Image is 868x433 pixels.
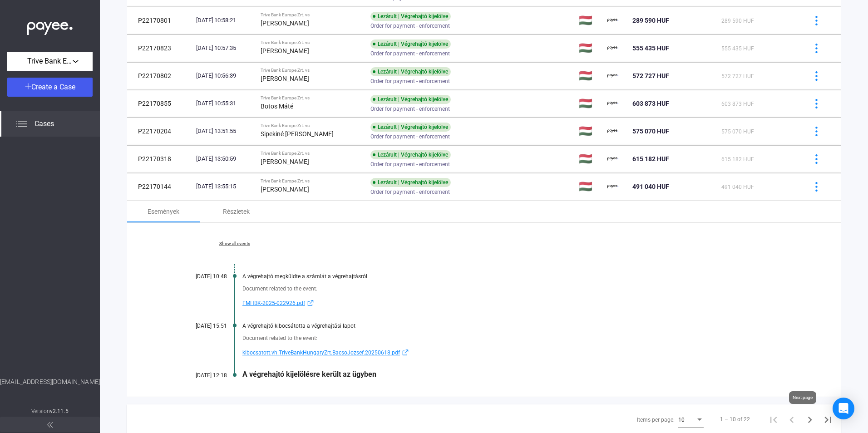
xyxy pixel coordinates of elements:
img: more-blue [812,182,821,192]
div: A végrehajtó megküldte a számlát a végrehajtásról [242,273,795,280]
div: Trive Bank Europe Zrt. vs [261,178,363,184]
span: 603 873 HUF [721,101,754,107]
button: Create a Case [7,78,93,97]
mat-select: Items per page: [678,414,704,425]
td: P22170802 [127,62,192,89]
strong: [PERSON_NAME] [261,158,309,165]
strong: Sipekiné [PERSON_NAME] [261,130,334,138]
div: Lezárult | Végrehajtó kijelölve [370,95,451,104]
span: Order for payment - enforcement [370,103,450,114]
td: P22170204 [127,118,192,145]
img: payee-logo [607,153,618,164]
span: kibocsatott.vh.TriveBankHungaryZrt.BacsoJozsef.20250618.pdf [242,347,400,358]
img: more-blue [812,154,821,164]
td: P22170823 [127,34,192,62]
div: Trive Bank Europe Zrt. vs [261,151,363,156]
div: [DATE] 10:56:39 [196,71,253,80]
div: [DATE] 10:55:31 [196,99,253,108]
button: Previous page [783,410,801,428]
span: Order for payment - enforcement [370,20,450,31]
div: Lezárult | Végrehajtó kijelölve [370,39,451,49]
div: A végrehajtó kibocsátotta a végrehajtási lapot [242,323,795,329]
span: 491 040 HUF [721,184,754,190]
div: Lezárult | Végrehajtó kijelölve [370,123,451,132]
img: external-link-blue [305,300,316,306]
span: 289 590 HUF [632,17,669,24]
span: 572 727 HUF [721,73,754,79]
td: 🇭🇺 [575,90,604,117]
div: Trive Bank Europe Zrt. vs [261,123,363,128]
button: more-blue [807,39,826,58]
div: 1 – 10 of 22 [720,414,750,425]
div: [DATE] 15:51 [173,323,227,329]
img: payee-logo [607,15,618,26]
span: Create a Case [31,83,75,91]
img: payee-logo [607,181,618,192]
div: Trive Bank Europe Zrt. vs [261,68,363,73]
span: 575 070 HUF [632,128,669,135]
span: 491 040 HUF [632,183,669,190]
button: more-blue [807,149,826,168]
strong: v2.11.5 [50,408,69,414]
div: Lezárult | Végrehajtó kijelölve [370,67,451,76]
img: payee-logo [607,126,618,137]
span: 555 435 HUF [632,44,669,52]
div: Document related to the event: [242,284,795,293]
div: [DATE] 13:50:59 [196,154,253,163]
button: Last page [819,410,837,428]
span: Order for payment - enforcement [370,48,450,59]
img: more-blue [812,71,821,81]
div: Részletek [223,206,250,217]
a: FMHBK-2025-022926.pdfexternal-link-blue [242,298,795,309]
td: P22170318 [127,145,192,172]
button: First page [764,410,783,428]
button: more-blue [807,94,826,113]
div: Open Intercom Messenger [833,398,854,419]
img: more-blue [812,44,821,53]
div: Trive Bank Europe Zrt. vs [261,12,363,18]
div: A végrehajtó kijelölésre került az ügyben [242,370,795,379]
td: 🇭🇺 [575,62,604,89]
span: 555 435 HUF [721,45,754,52]
img: white-payee-white-dot.svg [27,17,73,35]
span: Order for payment - enforcement [370,159,450,170]
strong: [PERSON_NAME] [261,75,309,82]
td: 🇭🇺 [575,118,604,145]
img: plus-white.svg [25,83,31,89]
span: 10 [678,417,685,423]
span: Trive Bank Europe Zrt. [27,56,73,67]
span: 615 182 HUF [632,155,669,162]
strong: Botos Máté [261,103,293,110]
div: Lezárult | Végrehajtó kijelölve [370,178,451,187]
td: P22170801 [127,7,192,34]
div: [DATE] 13:55:15 [196,182,253,191]
div: Items per page: [637,414,675,425]
td: 🇭🇺 [575,34,604,62]
span: Cases [35,118,54,129]
div: Lezárult | Végrehajtó kijelölve [370,150,451,159]
span: 572 727 HUF [632,72,669,79]
img: payee-logo [607,98,618,109]
td: P22170855 [127,90,192,117]
div: [DATE] 10:48 [173,273,227,280]
td: 🇭🇺 [575,173,604,200]
span: FMHBK-2025-022926.pdf [242,298,305,309]
div: Trive Bank Europe Zrt. vs [261,40,363,45]
td: P22170144 [127,173,192,200]
span: 615 182 HUF [721,156,754,162]
img: arrow-double-left-grey.svg [47,422,53,428]
a: Show all events [173,241,297,246]
div: [DATE] 13:51:55 [196,127,253,136]
img: more-blue [812,127,821,136]
span: 575 070 HUF [721,128,754,135]
button: Next page [801,410,819,428]
div: Események [148,206,179,217]
strong: [PERSON_NAME] [261,47,309,54]
div: Trive Bank Europe Zrt. vs [261,95,363,101]
img: more-blue [812,16,821,25]
button: more-blue [807,177,826,196]
img: more-blue [812,99,821,108]
button: more-blue [807,66,826,85]
img: payee-logo [607,70,618,81]
div: [DATE] 12:18 [173,372,227,379]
